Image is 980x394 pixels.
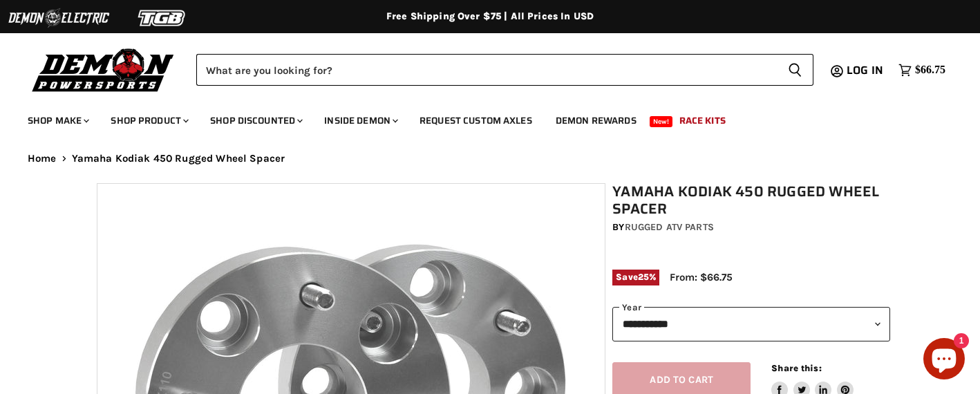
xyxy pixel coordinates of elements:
a: Rugged ATV Parts [625,221,714,233]
form: Product [196,54,813,86]
a: Log in [840,64,892,77]
a: Request Custom Axles [409,106,543,135]
span: $66.75 [915,64,945,77]
span: 25 [638,272,649,282]
h1: Yamaha Kodiak 450 Rugged Wheel Spacer [612,183,889,218]
img: Demon Powersports [28,45,179,94]
button: Search [777,54,813,86]
span: New! [650,116,673,127]
span: Log in [847,62,883,79]
span: Yamaha Kodiak 450 Rugged Wheel Spacer [72,153,285,165]
ul: Main menu [17,101,942,135]
a: Race Kits [669,106,736,135]
a: $66.75 [892,60,952,80]
div: by [612,220,889,235]
inbox-online-store-chat: Shopify online store chat [919,338,969,383]
span: Share this: [771,363,821,373]
a: Inside Demon [314,106,406,135]
a: Shop Product [100,106,197,135]
a: Demon Rewards [545,106,647,135]
span: From: $66.75 [670,271,733,283]
a: Shop Discounted [200,106,311,135]
span: Save % [612,270,659,285]
img: TGB Logo 2 [111,5,214,31]
a: Home [28,153,57,165]
a: Shop Make [17,106,97,135]
input: Search [196,54,777,86]
select: year [612,307,889,341]
img: Demon Electric Logo 2 [7,5,111,31]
